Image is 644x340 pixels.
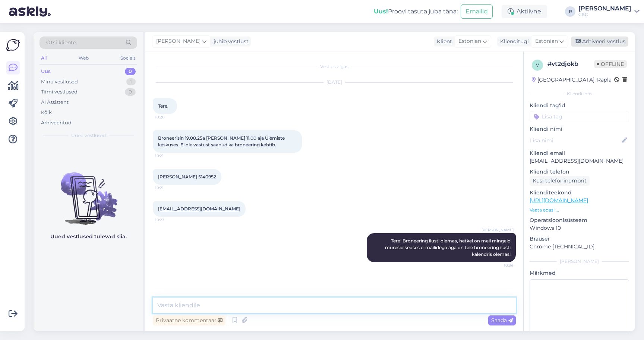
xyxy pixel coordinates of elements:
div: Vestlus algas [153,63,516,70]
div: Tiimi vestlused [41,88,78,96]
p: Uued vestlused tulevad siia. [50,233,127,241]
div: R [565,6,575,17]
input: Lisa tag [530,111,629,122]
div: Küsi telefoninumbrit [530,176,590,186]
div: Privaatne kommentaar [153,315,225,325]
p: Brauser [530,235,629,243]
div: [PERSON_NAME] [578,6,631,12]
div: Klient [434,38,452,45]
div: 1 [126,78,136,86]
span: Uued vestlused [71,132,106,139]
p: Windows 10 [530,224,629,232]
p: [EMAIL_ADDRESS][DOMAIN_NAME] [530,157,629,165]
span: 10:21 [155,153,183,159]
b: Uus! [374,8,388,15]
span: 10:23 [155,217,183,223]
span: [PERSON_NAME] 5140952 [158,174,216,179]
p: Chrome [TECHNICAL_ID] [530,243,629,251]
div: C&C [578,12,631,18]
div: Kõik [41,109,52,116]
input: Lisa nimi [530,136,621,144]
p: Klienditeekond [530,189,629,197]
p: Vaata edasi ... [530,207,629,213]
span: Broneerisin 19.08.25a [PERSON_NAME] 11.00 aja Ülemiste keskuses. Ei ole vastust saanud ka broneer... [158,135,286,147]
div: [DATE] [153,79,516,86]
div: 0 [125,88,136,96]
p: Operatsioonisüsteem [530,216,629,224]
p: Kliendi email [530,149,629,157]
div: Socials [119,53,137,63]
span: Estonian [535,37,558,45]
div: juhib vestlust [211,38,249,45]
p: Kliendi tag'id [530,102,629,109]
div: Proovi tasuta juba täna: [374,7,458,16]
div: Arhiveeritud [41,119,72,127]
span: Otsi kliente [46,39,76,47]
p: Kliendi nimi [530,125,629,133]
a: [URL][DOMAIN_NAME] [530,197,588,204]
span: [PERSON_NAME] [156,37,201,45]
div: Arhiveeri vestlus [571,36,628,47]
span: Tere. [158,103,168,109]
div: [GEOGRAPHIC_DATA], Rapla [532,76,612,84]
div: Web [77,53,90,63]
div: AI Assistent [41,99,69,106]
span: [PERSON_NAME] [482,227,514,233]
span: 10:20 [155,114,183,120]
a: [EMAIL_ADDRESS][DOMAIN_NAME] [158,206,240,212]
span: 10:34 [486,263,514,268]
p: Märkmed [530,269,629,277]
div: Klienditugi [497,38,529,45]
button: Emailid [461,4,493,19]
span: v [536,62,539,68]
span: Tere! Broneering ilusti olemas, hetkel on meil mingeid muresid seoses e-mailidega aga on teie bro... [385,238,512,257]
div: Kliendi info [530,90,629,97]
div: Uus [41,68,51,75]
img: No chats [34,159,143,226]
span: Estonian [458,37,481,45]
div: # vt2djokb [547,60,594,69]
a: [PERSON_NAME]C&C [578,6,640,18]
div: All [40,53,48,63]
div: [PERSON_NAME] [530,258,629,265]
img: Askly Logo [6,38,20,52]
p: Kliendi telefon [530,168,629,176]
span: Saada [491,317,513,324]
div: Aktiivne [502,5,547,18]
span: Offline [594,60,627,68]
div: Minu vestlused [41,78,78,86]
span: 10:21 [155,185,183,191]
div: 0 [125,68,136,75]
